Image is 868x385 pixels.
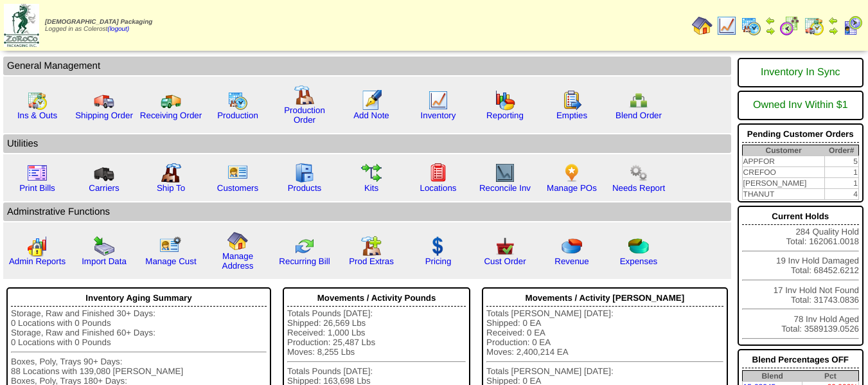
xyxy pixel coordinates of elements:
a: Admin Reports [9,256,66,266]
a: Print Bills [19,183,55,193]
a: Production [217,111,258,120]
img: line_graph.gif [716,15,737,36]
a: Ins & Outs [17,111,57,120]
a: Receiving Order [140,111,202,120]
a: Pricing [425,256,452,266]
img: customers.gif [227,163,248,183]
img: pie_chart2.png [628,236,649,256]
a: Kits [364,183,378,193]
a: Locations [420,183,456,193]
img: orders.gif [361,90,382,111]
span: [DEMOGRAPHIC_DATA] Packaging [45,19,152,26]
a: Cust Order [484,256,526,266]
img: workflow.png [628,163,649,183]
img: calendarinout.gif [27,90,48,111]
img: arrowright.gif [828,26,838,36]
img: factory.gif [294,85,315,105]
a: Ship To [157,183,185,193]
td: 4 [825,189,859,200]
img: truck2.gif [161,90,181,111]
a: Needs Report [612,183,665,193]
a: Prod Extras [349,256,394,266]
a: (logout) [107,26,129,33]
th: Blend [742,371,802,382]
img: invoice2.gif [27,163,48,183]
a: Recurring Bill [279,256,330,266]
img: graph2.png [27,236,48,256]
a: Blend Order [616,111,662,120]
a: Empties [556,111,587,120]
img: managecust.png [159,236,183,256]
img: graph.gif [495,90,515,111]
th: Pct [802,371,859,382]
img: workorder.gif [562,90,582,111]
a: Revenue [554,256,589,266]
img: network.png [628,90,649,111]
img: line_graph.gif [428,90,448,111]
div: Movements / Activity Pounds [287,290,466,307]
a: Carriers [89,183,119,193]
a: Inventory [421,111,456,120]
td: Utilities [3,134,731,153]
img: import.gif [94,236,114,256]
img: cust_order.png [495,236,515,256]
img: po.png [562,163,582,183]
div: Pending Customer Orders [742,126,859,143]
img: calendarprod.gif [741,15,761,36]
a: Expenses [620,256,658,266]
img: arrowleft.gif [828,15,838,26]
a: Reconcile Inv [479,183,531,193]
a: Add Note [353,111,389,120]
img: prodextras.gif [361,236,382,256]
a: Customers [217,183,258,193]
img: dollar.gif [428,236,448,256]
td: 1 [825,167,859,178]
a: Manage Cust [145,256,196,266]
div: Current Holds [742,208,859,225]
td: [PERSON_NAME] [742,178,825,189]
td: APPFOR [742,156,825,167]
img: zoroco-logo-small.webp [4,4,39,47]
div: 284 Quality Hold Total: 162061.0018 19 Inv Hold Damaged Total: 68452.6212 17 Inv Hold Not Found T... [738,206,864,346]
td: THANUT [742,189,825,200]
img: workflow.gif [361,163,382,183]
div: Owned Inv Within $1 [742,93,859,118]
a: Shipping Order [75,111,133,120]
img: calendarcustomer.gif [842,15,863,36]
td: 5 [825,156,859,167]
img: home.gif [692,15,713,36]
td: CREFOO [742,167,825,178]
img: line_graph2.gif [495,163,515,183]
div: Inventory In Sync [742,60,859,85]
img: calendarprod.gif [227,90,248,111]
img: calendarblend.gif [779,15,800,36]
th: Order# [825,145,859,156]
span: Logged in as Colerost [45,19,152,33]
a: Products [288,183,322,193]
img: reconcile.gif [294,236,315,256]
img: cabinet.gif [294,163,315,183]
img: pie_chart.png [562,236,582,256]
a: Reporting [486,111,524,120]
td: Adminstrative Functions [3,202,731,221]
div: Movements / Activity [PERSON_NAME] [486,290,723,307]
img: factory2.gif [161,163,181,183]
div: Inventory Aging Summary [11,290,267,307]
a: Manage POs [547,183,597,193]
img: arrowright.gif [765,26,775,36]
img: arrowleft.gif [765,15,775,26]
img: truck3.gif [94,163,114,183]
td: 1 [825,178,859,189]
a: Manage Address [222,251,254,271]
a: Import Data [82,256,127,266]
img: calendarinout.gif [804,15,824,36]
img: home.gif [227,231,248,251]
img: truck.gif [94,90,114,111]
div: Blend Percentages OFF [742,352,859,368]
a: Production Order [284,105,325,125]
img: locations.gif [428,163,448,183]
th: Customer [742,145,825,156]
td: General Management [3,57,731,75]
